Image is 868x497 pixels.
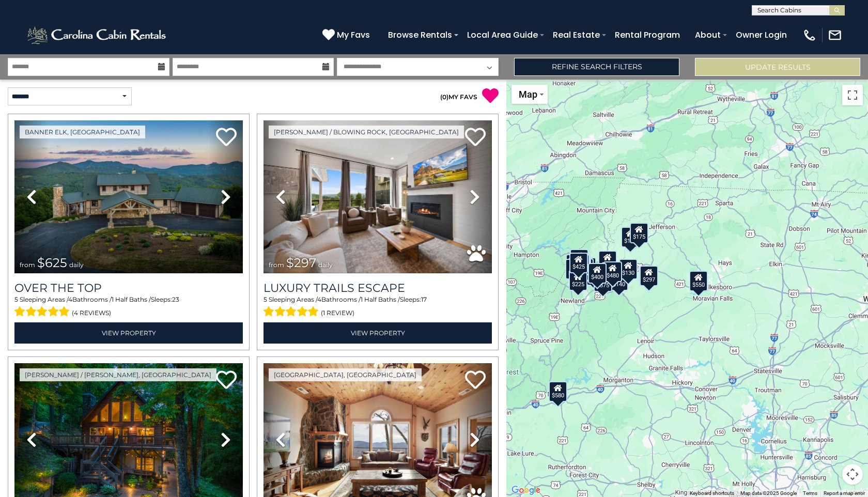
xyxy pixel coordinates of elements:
[842,464,863,485] button: Map camera controls
[548,26,605,44] a: Real Estate
[509,484,543,497] a: Open this area in Google Maps (opens a new window)
[462,26,543,44] a: Local Area Guide
[621,227,640,247] div: $175
[740,490,797,496] span: Map data ©2025 Google
[588,263,607,284] div: $400
[690,26,726,44] a: About
[269,261,284,269] span: from
[610,26,685,44] a: Rental Program
[263,295,492,320] div: Sleeping Areas / Bathrooms / Sleeps:
[465,369,486,392] a: Add to favorites
[361,296,400,303] span: 1 Half Baths /
[216,127,237,149] a: Add to favorites
[69,261,84,269] span: daily
[37,255,67,270] span: $625
[695,58,860,76] button: Update Results
[263,296,267,303] span: 5
[598,251,617,271] div: $349
[442,93,446,101] span: 0
[68,296,72,303] span: 4
[26,25,169,45] img: White-1-2.png
[465,127,486,149] a: Add to favorites
[630,223,648,243] div: $175
[514,58,679,76] a: Refine Search Filters
[14,281,243,295] a: Over The Top
[512,85,548,104] button: Change map style
[549,381,567,402] div: $580
[112,296,151,303] span: 1 Half Baths /
[569,270,587,291] div: $225
[317,296,321,303] span: 4
[14,120,243,273] img: thumbnail_167153549.jpeg
[72,306,111,320] span: (4 reviews)
[321,306,354,320] span: (1 review)
[172,296,179,303] span: 23
[269,368,422,381] a: [GEOGRAPHIC_DATA], [GEOGRAPHIC_DATA]
[824,490,865,496] a: Report a map error
[640,266,658,286] div: $297
[286,255,316,270] span: $297
[263,120,492,273] img: thumbnail_168695581.jpeg
[14,295,243,320] div: Sleeping Areas / Bathrooms / Sleeps:
[440,93,477,101] a: (0)MY FAVS
[828,28,842,42] img: mail-regular-white.png
[383,26,457,44] a: Browse Rentals
[731,26,792,44] a: Owner Login
[842,85,863,105] button: Toggle fullscreen view
[603,261,622,282] div: $480
[14,322,243,344] a: View Property
[803,490,817,496] a: Terms
[20,126,145,138] a: Banner Elk, [GEOGRAPHIC_DATA]
[20,368,216,381] a: [PERSON_NAME] / [PERSON_NAME], [GEOGRAPHIC_DATA]
[565,259,584,279] div: $230
[509,484,543,497] img: Google
[440,93,448,101] span: ( )
[619,259,638,279] div: $130
[263,322,492,344] a: View Property
[337,28,370,41] span: My Favs
[689,271,708,291] div: $550
[421,296,427,303] span: 17
[263,281,492,295] a: Luxury Trails Escape
[14,296,18,303] span: 5
[322,28,373,42] a: My Favs
[269,126,464,138] a: [PERSON_NAME] / Blowing Rock, [GEOGRAPHIC_DATA]
[519,89,537,100] span: Map
[570,249,588,270] div: $125
[20,261,35,269] span: from
[690,490,734,497] button: Keyboard shortcuts
[802,28,817,42] img: phone-regular-white.png
[318,261,333,269] span: daily
[216,369,237,392] a: Add to favorites
[569,253,588,273] div: $425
